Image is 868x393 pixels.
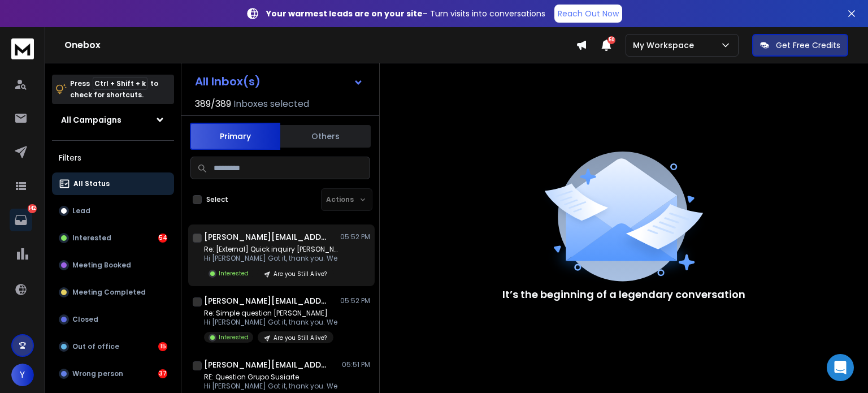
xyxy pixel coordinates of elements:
p: Hi [PERSON_NAME] Got it, thank you. We [204,382,337,391]
p: Lead [72,206,90,215]
h1: All Inbox(s) [195,76,261,87]
p: 142 [28,204,37,213]
div: 37 [158,369,167,378]
p: All Status [73,179,110,188]
p: Wrong person [72,369,123,378]
p: Hi [PERSON_NAME] Got it, thank you. We [204,318,337,327]
div: 15 [158,342,167,351]
p: Out of office [72,342,119,351]
p: Press to check for shortcuts. [70,78,158,101]
h1: [PERSON_NAME][EMAIL_ADDRESS][DOMAIN_NAME] [204,231,328,243]
p: Reach Out Now [558,8,619,19]
p: Re: [External] Quick inquiry [PERSON_NAME] [204,245,340,254]
p: My Workspace [633,40,698,51]
button: All Campaigns [52,109,174,131]
button: Out of office15 [52,335,174,358]
p: Get Free Credits [776,40,840,51]
p: Meeting Completed [72,288,146,297]
a: Reach Out Now [554,5,622,23]
p: Meeting Booked [72,261,131,270]
button: Closed [52,308,174,331]
span: 389 / 389 [195,97,231,111]
p: Closed [72,315,98,324]
p: 05:52 PM [340,232,370,241]
label: Select [206,195,228,204]
p: 05:51 PM [342,360,370,369]
p: Interested [219,333,249,342]
h3: Inboxes selected [233,97,309,111]
button: Primary [190,123,280,150]
div: 54 [158,234,167,243]
button: Y [11,364,34,386]
a: 142 [10,209,32,231]
h1: Onebox [64,38,576,52]
button: Interested54 [52,227,174,249]
h1: [PERSON_NAME][EMAIL_ADDRESS][PERSON_NAME][DOMAIN_NAME] [204,359,328,370]
button: All Inbox(s) [186,70,372,93]
h1: All Campaigns [61,114,121,126]
p: Re: Simple question [PERSON_NAME] [204,309,337,318]
img: logo [11,38,34,59]
p: 05:52 PM [340,296,370,305]
p: Interested [72,234,111,243]
p: Are you Still Alive? [274,334,327,342]
p: It’s the beginning of a legendary conversation [502,287,745,303]
h3: Filters [52,150,174,166]
p: Are you Still Alive? [274,270,327,278]
p: RE: Question Grupo Susiarte [204,373,337,382]
button: Lead [52,200,174,222]
button: Wrong person37 [52,362,174,385]
div: Open Intercom Messenger [827,354,854,381]
p: Interested [219,269,249,278]
button: Others [280,124,371,149]
span: Ctrl + Shift + k [93,77,147,90]
p: Hi [PERSON_NAME] Got it, thank you. We [204,254,340,263]
button: Meeting Completed [52,281,174,304]
span: 50 [607,36,615,44]
h1: [PERSON_NAME][EMAIL_ADDRESS][DOMAIN_NAME] [204,295,328,306]
button: Meeting Booked [52,254,174,277]
button: Get Free Credits [752,34,848,57]
button: All Status [52,172,174,195]
strong: Your warmest leads are on your site [266,8,423,19]
p: – Turn visits into conversations [266,8,545,19]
